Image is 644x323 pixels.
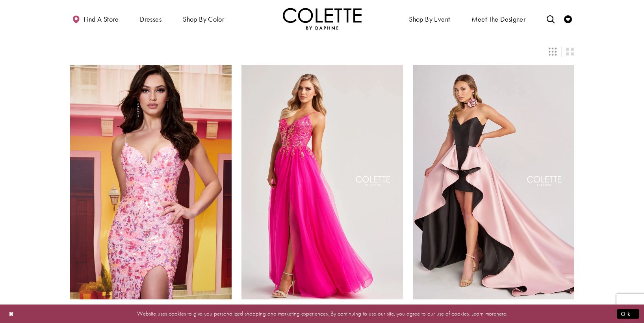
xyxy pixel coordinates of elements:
[283,8,362,30] a: Visit Home Page
[183,15,224,23] span: Shop by color
[5,307,18,321] button: Close Dialog
[549,48,557,55] span: Switch layout to 3 columns
[413,65,574,299] a: Visit Colette by Daphne Style No. CL8695 Page
[241,65,403,299] a: Visit Colette by Daphne Style No. CL8030 Page
[470,8,528,30] a: Meet the designer
[138,8,163,30] span: Dresses
[181,8,226,30] span: Shop by color
[70,65,232,299] a: Visit Colette by Daphne Style No. CL8465 Page
[283,8,362,30] img: Colette by Daphne
[562,8,574,30] a: Check Wishlist
[70,8,121,30] a: Find a store
[617,309,639,319] button: Submit Dialog
[407,8,452,30] span: Shop By Event
[511,31,559,38] span: 44 items
[566,48,574,55] span: Switch layout to 2 columns
[545,8,557,30] a: Toggle search
[65,43,579,60] div: Layout Controls
[409,15,450,23] span: Shop By Event
[471,15,526,23] span: Meet the designer
[84,15,119,23] span: Find a store
[140,15,161,23] span: Dresses
[496,310,506,317] a: here
[57,308,587,319] p: Website uses cookies to give you personalized shopping and marketing experiences. By continuing t...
